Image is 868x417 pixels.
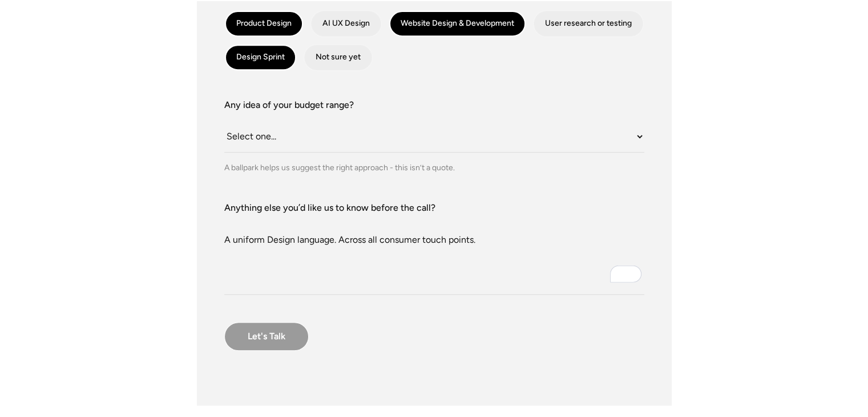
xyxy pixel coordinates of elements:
label: Any idea of your budget range? [224,98,644,112]
label: Anything else you’d like us to know before the call? [224,201,644,215]
div: A ballpark helps us suggest the right approach - this isn’t a quote. [224,162,644,174]
input: Let's Talk [224,322,309,351]
textarea: To enrich screen reader interactions, please activate Accessibility in Grammarly extension settings [224,215,644,295]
